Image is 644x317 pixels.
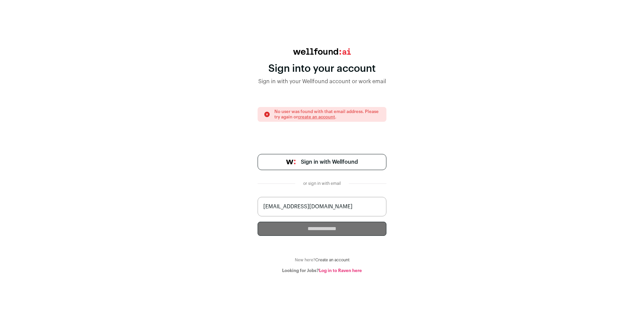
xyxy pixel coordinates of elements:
a: Log in to Raven here [319,268,362,273]
img: wellfound-symbol-flush-black-fb3c872781a75f747ccb3a119075da62bfe97bd399995f84a933054e44a575c4.png [286,160,296,164]
p: No user was found with that email address. Please try again or . [274,109,380,120]
div: or sign in with email [301,181,343,186]
a: create an account [298,115,335,119]
div: New here? [258,257,386,263]
input: name@work-email.com [258,197,386,216]
a: Create an account [315,258,350,262]
span: Sign in with Wellfound [301,158,358,166]
div: Looking for Jobs? [258,268,386,273]
div: Sign in with your Wellfound account or work email [258,77,386,86]
a: Sign in with Wellfound [258,154,386,170]
div: Sign into your account [258,63,386,75]
img: wellfound:ai [293,48,351,55]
